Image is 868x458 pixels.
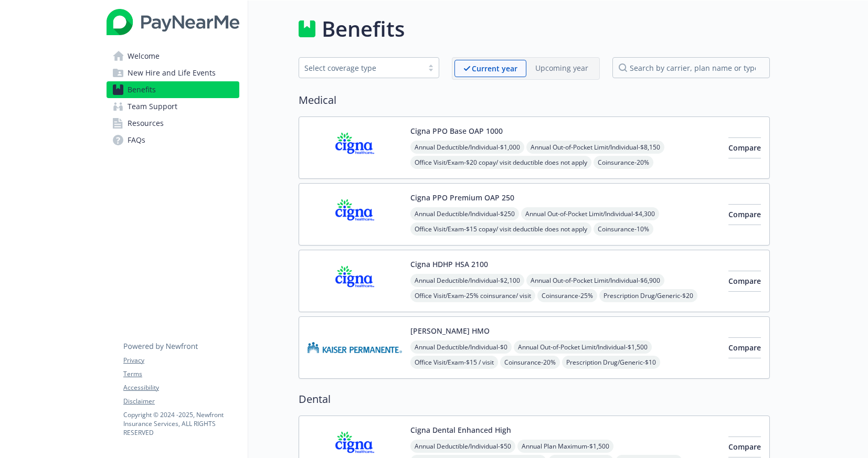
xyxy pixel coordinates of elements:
[308,125,402,170] img: CIGNA carrier logo
[410,340,512,354] span: Annual Deductible/Individual - $0
[107,81,239,98] a: Benefits
[526,274,664,287] span: Annual Out-of-Pocket Limit/Individual - $6,900
[410,440,515,453] span: Annual Deductible/Individual - $50
[500,356,560,369] span: Coinsurance - 20%
[410,125,503,136] button: Cigna PPO Base OAP 1000
[308,259,402,303] img: CIGNA carrier logo
[123,356,239,365] a: Privacy
[107,132,239,148] a: FAQs
[410,141,524,154] span: Annual Deductible/Individual - $1,000
[107,115,239,132] a: Resources
[410,259,488,270] button: Cigna HDHP HSA 2100
[521,207,659,220] span: Annual Out-of-Pocket Limit/Individual - $4,300
[599,289,697,302] span: Prescription Drug/Generic - $20
[728,337,761,358] button: Compare
[728,137,761,158] button: Compare
[728,204,761,225] button: Compare
[107,98,239,115] a: Team Support
[517,440,613,453] span: Annual Plan Maximum - $1,500
[107,48,239,65] a: Welcome
[410,356,498,369] span: Office Visit/Exam - $15 / visit
[612,57,770,78] input: search by carrier, plan name or type
[410,289,535,302] span: Office Visit/Exam - 25% coinsurance/ visit
[728,143,761,153] span: Compare
[410,325,490,336] button: [PERSON_NAME] HMO
[128,115,164,132] span: Resources
[299,92,770,108] h2: Medical
[410,207,519,220] span: Annual Deductible/Individual - $250
[526,141,664,154] span: Annual Out-of-Pocket Limit/Individual - $8,150
[123,369,239,379] a: Terms
[322,13,405,45] h1: Benefits
[128,98,177,115] span: Team Support
[107,65,239,81] a: New Hire and Life Events
[594,222,653,236] span: Coinsurance - 10%
[123,383,239,392] a: Accessibility
[299,391,770,407] h2: Dental
[728,276,761,286] span: Compare
[128,132,145,148] span: FAQs
[728,442,761,452] span: Compare
[123,397,239,406] a: Disclaimer
[123,410,239,437] p: Copyright © 2024 - 2025 , Newfront Insurance Services, ALL RIGHTS RESERVED
[410,424,511,435] button: Cigna Dental Enhanced High
[128,81,156,98] span: Benefits
[410,222,591,236] span: Office Visit/Exam - $15 copay/ visit deductible does not apply
[535,62,588,73] p: Upcoming year
[410,156,591,169] span: Office Visit/Exam - $20 copay/ visit deductible does not apply
[526,60,597,77] span: Upcoming year
[308,192,402,237] img: CIGNA carrier logo
[594,156,653,169] span: Coinsurance - 20%
[472,63,517,74] p: Current year
[304,62,418,73] div: Select coverage type
[410,274,524,287] span: Annual Deductible/Individual - $2,100
[128,65,216,81] span: New Hire and Life Events
[514,340,652,354] span: Annual Out-of-Pocket Limit/Individual - $1,500
[728,436,761,457] button: Compare
[537,289,597,302] span: Coinsurance - 25%
[128,48,160,65] span: Welcome
[562,356,660,369] span: Prescription Drug/Generic - $10
[728,271,761,292] button: Compare
[410,192,514,203] button: Cigna PPO Premium OAP 250
[728,209,761,219] span: Compare
[728,343,761,353] span: Compare
[308,325,402,370] img: Kaiser Permanente Insurance Company carrier logo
